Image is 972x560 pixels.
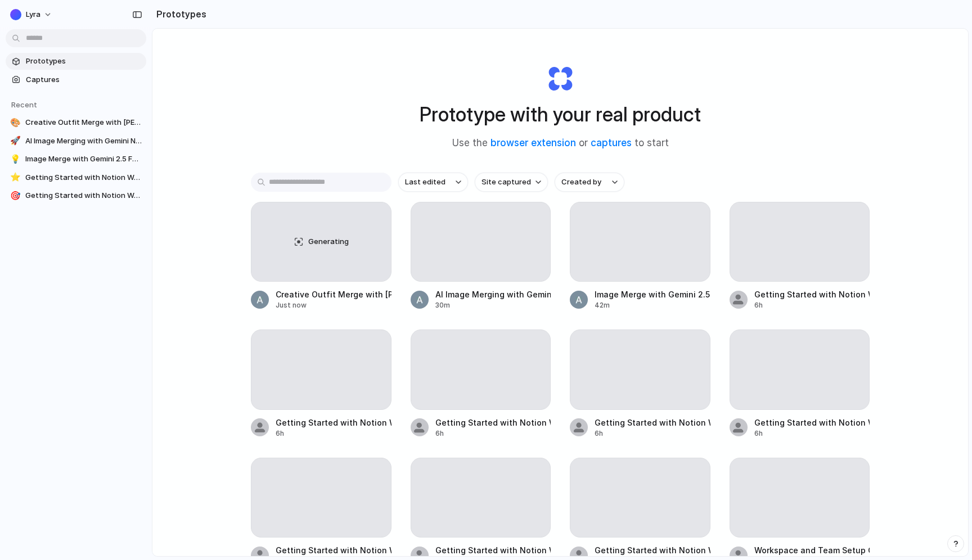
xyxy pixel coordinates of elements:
[308,236,349,247] span: Generating
[26,9,40,20] span: Lyra
[276,300,391,310] div: Just now
[26,74,142,85] span: Captures
[6,151,146,168] a: 💡Image Merge with Gemini 2.5 Functionality
[570,329,710,438] a: Getting Started with Notion Workspace Setup6h
[595,300,710,310] div: 42m
[435,544,551,556] div: Getting Started with Notion Workspace
[25,136,142,147] span: AI Image Merging with Gemini Nano
[276,417,391,428] div: Getting Started with Notion Workspace
[754,428,870,439] div: 6h
[475,173,548,192] button: Site captured
[6,133,146,150] a: 🚀AI Image Merging with Gemini Nano
[490,137,576,148] a: browser extension
[10,117,21,128] div: 🎨
[481,177,531,188] span: Site captured
[754,417,870,428] div: Getting Started with Notion Workspace
[435,300,551,310] div: 30m
[6,53,146,70] a: Prototypes
[10,190,21,201] div: 🎯
[6,71,146,88] a: Captures
[251,329,391,438] a: Getting Started with Notion Workspace6h
[730,202,870,310] a: Getting Started with Notion Workspace6h
[276,544,391,556] div: Getting Started with Notion Workspace
[25,190,142,201] span: Getting Started with Notion Workspace
[26,56,142,67] span: Prototypes
[420,100,701,129] h1: Prototype with your real product
[754,544,870,556] div: Workspace and Team Setup Guide
[591,137,632,148] a: captures
[6,187,146,204] a: 🎯Getting Started with Notion Workspace
[570,202,710,310] a: Image Merge with Gemini 2.5 Functionality42m
[10,136,21,147] div: 🚀
[555,173,624,192] button: Created by
[6,6,58,24] button: Lyra
[595,288,710,300] div: Image Merge with Gemini 2.5 Functionality
[435,417,551,428] div: Getting Started with Notion Workspace
[730,329,870,438] a: Getting Started with Notion Workspace6h
[25,172,142,183] span: Getting Started with Notion Workspace
[398,173,468,192] button: Last edited
[276,428,391,439] div: 6h
[435,288,551,300] div: AI Image Merging with Gemini Nano
[411,329,551,438] a: Getting Started with Notion Workspace6h
[754,288,870,300] div: Getting Started with Notion Workspace
[11,100,37,109] span: Recent
[10,172,21,183] div: ⭐
[25,153,142,165] span: Image Merge with Gemini 2.5 Functionality
[435,428,551,439] div: 6h
[595,544,710,556] div: Getting Started with Notion Workspace
[152,7,206,21] h2: Prototypes
[6,169,146,186] a: ⭐Getting Started with Notion Workspace
[411,202,551,310] a: AI Image Merging with Gemini Nano30m
[452,136,669,151] span: Use the or to start
[10,153,21,165] div: 💡
[25,117,142,128] span: Creative Outfit Merge with [PERSON_NAME]
[754,300,870,310] div: 6h
[6,114,146,131] a: 🎨Creative Outfit Merge with [PERSON_NAME]
[405,177,445,188] span: Last edited
[276,288,391,300] div: Creative Outfit Merge with [PERSON_NAME]
[251,202,391,310] a: GeneratingCreative Outfit Merge with [PERSON_NAME]Just now
[561,177,601,188] span: Created by
[595,417,710,428] div: Getting Started with Notion Workspace Setup
[595,428,710,439] div: 6h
